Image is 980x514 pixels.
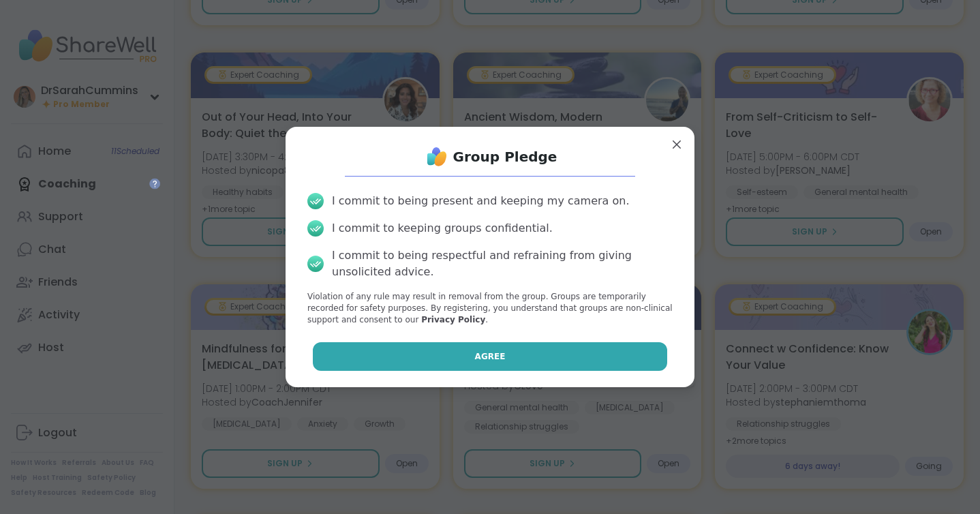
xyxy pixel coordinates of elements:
[313,342,668,371] button: Agree
[421,315,485,324] a: Privacy Policy
[149,178,160,189] iframe: Spotlight
[332,193,629,209] div: I commit to being present and keeping my camera on.
[332,220,553,237] div: I commit to keeping groups confidential.
[453,147,557,166] h1: Group Pledge
[332,247,673,280] div: I commit to being respectful and refraining from giving unsolicited advice.
[475,350,506,363] span: Agree
[307,291,673,325] p: Violation of any rule may result in removal from the group. Groups are temporarily recorded for s...
[423,143,450,170] img: ShareWell Logo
